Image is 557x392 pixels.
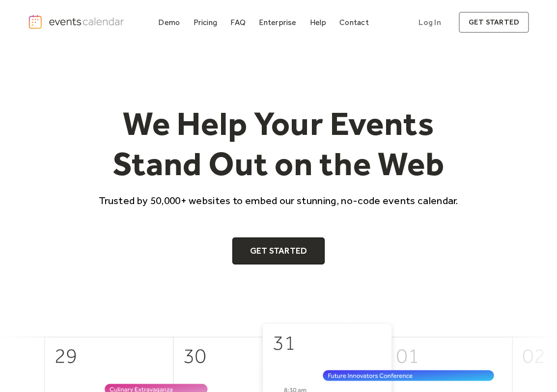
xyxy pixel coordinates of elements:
a: FAQ [226,16,250,29]
a: Get Started [232,237,325,265]
div: Enterprise [259,20,296,25]
a: Pricing [190,16,222,29]
h1: We Help Your Events Stand Out on the Web [90,104,467,183]
a: Help [306,16,330,29]
a: home [28,14,126,29]
div: FAQ [230,20,246,25]
p: Trusted by 50,000+ websites to embed our stunning, no-code events calendar. [90,193,467,208]
a: Contact [335,16,373,29]
div: Contact [339,20,369,25]
a: Enterprise [255,16,300,29]
a: Demo [154,16,184,29]
a: get started [459,12,529,33]
div: Pricing [194,20,218,25]
div: Demo [158,20,180,25]
a: Log In [409,12,450,33]
div: Help [310,20,326,25]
